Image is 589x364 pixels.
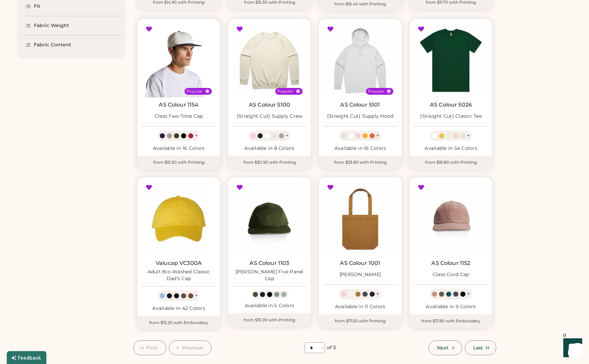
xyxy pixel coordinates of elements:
[430,101,472,108] a: AS Colour 5026
[141,269,216,282] div: Adult Bio-Washed Classic Dad’s Cap
[323,145,397,152] div: Available in 16 Colors
[557,334,586,363] iframe: Front Chat
[141,305,216,312] div: Available in 42 Colors
[141,23,216,97] img: AS Colour 1154 Class Two-Tone Cap
[433,271,470,278] div: Class Cord Cap
[410,156,492,169] div: from $18.80 with Printing
[437,345,449,350] span: Next
[141,145,216,152] div: Available in 16 Colors
[323,181,397,256] img: AS Colour 1001 Carrie Tote
[467,132,470,139] div: +
[232,269,307,282] div: [PERSON_NAME] Five Panel Cap
[473,345,483,350] span: Last
[340,260,380,267] a: AS Colour 1001
[386,89,391,94] button: Popular Style
[420,113,482,120] div: (Straight Cut) Classic Tee
[323,303,397,310] div: Available in 11 Colors
[414,303,488,310] div: Available in 9 Colors
[232,145,307,152] div: Available in 8 Colors
[414,145,488,152] div: Available in 54 Colors
[340,271,381,278] div: [PERSON_NAME]
[232,181,307,256] img: AS Colour 1103 Finn Five Panel Cap
[410,314,492,328] div: from $17.80 with Embroidery
[133,340,166,355] button: First
[431,260,470,267] a: AS Colour 1152
[34,3,40,10] div: Fit
[232,302,307,309] div: Available in 5 Colors
[137,316,220,329] div: from $15.20 with Embroidery
[340,101,380,108] a: AS Colour 5101
[467,290,470,298] div: +
[429,340,462,355] button: Next
[137,156,220,169] div: from $15.30 with Printing
[237,113,303,120] div: (Straight Cut) Supply Crew
[155,113,203,120] div: Class Two-Tone Cap
[232,23,307,97] img: AS Colour 5100 (Straight Cut) Supply Crew
[159,101,198,108] a: AS Colour 1154
[327,113,394,120] div: (Straight Cut) Supply Hood
[195,132,198,139] div: +
[228,313,311,327] div: from $15.00 with Printing
[376,132,379,139] div: +
[156,260,202,267] a: Valucap VC300A
[285,132,288,139] div: +
[182,345,203,350] span: Previous
[319,156,401,169] div: from $33.80 with Printing
[169,340,212,355] button: Previous
[319,314,401,328] div: from $17.50 with Printing
[195,292,198,299] div: +
[249,260,289,267] a: AS Colour 1103
[465,340,496,355] button: Last
[376,290,379,298] div: +
[34,42,71,48] div: Fabric Content
[141,181,216,256] img: Valucap VC300A Adult Bio-Washed Classic Dad’s Cap
[277,89,293,94] div: Popular
[323,23,397,97] img: AS Colour 5101 (Straight Cut) Supply Hood
[34,22,69,29] div: Fabric Weight
[228,156,311,169] div: from $30.90 with Printing
[414,23,488,97] img: AS Colour 5026 (Straight Cut) Classic Tee
[327,344,336,351] div: of 3
[414,181,488,256] img: AS Colour 1152 Class Cord Cap
[147,345,158,350] span: First
[187,89,203,94] div: Popular
[368,89,384,94] div: Popular
[296,89,301,94] button: Popular Style
[249,101,290,108] a: AS Colour 5100
[205,89,210,94] button: Popular Style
